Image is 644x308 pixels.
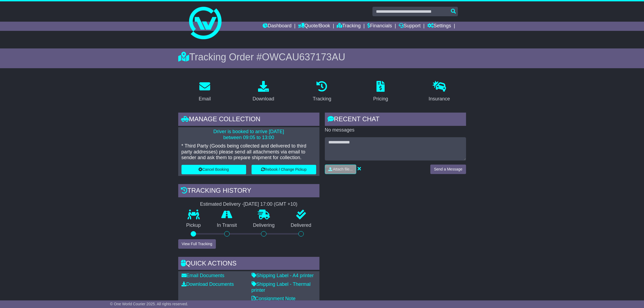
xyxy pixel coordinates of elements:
[425,79,454,104] a: Insurance
[178,257,319,271] div: Quick Actions
[252,281,311,293] a: Shipping Label - Thermal printer
[253,95,274,103] div: Download
[430,165,466,174] button: Send a Message
[181,281,234,287] a: Download Documents
[181,129,316,140] p: Driver is booked to arrive [DATE] between 09:05 to 13:00
[178,184,319,199] div: Tracking history
[427,22,451,31] a: Settings
[283,222,319,228] p: Delivered
[178,51,466,63] div: Tracking Order #
[399,22,421,31] a: Support
[181,143,316,161] p: * Third Party (Goods being collected and delivered to third party addresses) please send all atta...
[263,22,292,31] a: Dashboard
[429,95,450,103] div: Insurance
[178,113,319,127] div: Manage collection
[325,127,466,133] p: No messages
[252,165,316,174] button: Rebook / Change Pickup
[245,222,283,228] p: Delivering
[325,113,466,127] div: RECENT CHAT
[195,79,214,104] a: Email
[252,273,314,278] a: Shipping Label - A4 printer
[178,239,216,249] button: View Full Tracking
[181,165,246,174] button: Cancel Booking
[178,222,209,228] p: Pickup
[313,95,331,103] div: Tracking
[110,302,188,306] span: © One World Courier 2025. All rights reserved.
[298,22,330,31] a: Quote/Book
[309,79,335,104] a: Tracking
[181,273,224,278] a: Email Documents
[373,95,388,103] div: Pricing
[367,22,392,31] a: Financials
[209,222,245,228] p: In Transit
[252,296,296,301] a: Consignment Note
[370,79,392,104] a: Pricing
[178,201,319,207] div: Estimated Delivery -
[244,201,298,207] div: [DATE] 17:00 (GMT +10)
[262,51,345,63] span: OWCAU637173AU
[249,79,278,104] a: Download
[337,22,361,31] a: Tracking
[199,95,211,103] div: Email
